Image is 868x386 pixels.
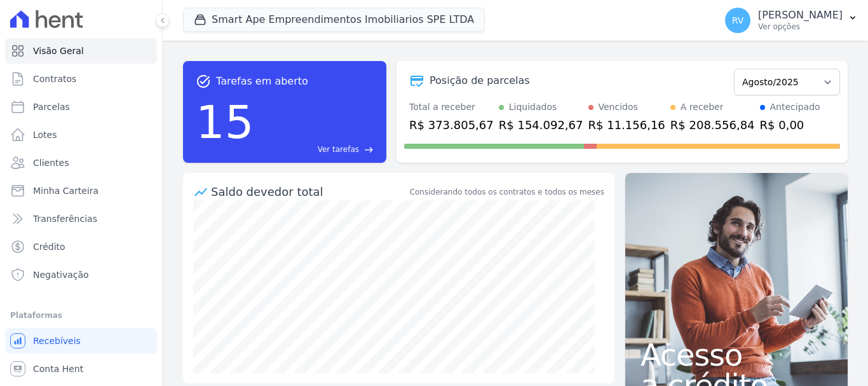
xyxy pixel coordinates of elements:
[715,3,868,38] button: RV [PERSON_NAME] Ver opções
[409,100,494,114] div: Total a receber
[5,234,157,259] a: Crédito
[33,212,97,225] span: Transferências
[33,362,83,375] span: Conta Hent
[5,122,157,148] a: Lotes
[318,144,359,155] span: Ver tarefas
[33,100,70,113] span: Parcelas
[5,178,157,203] a: Minha Carteira
[183,8,485,32] button: Smart Ape Empreendimentos Imobiliarios SPE LTDA
[33,156,69,169] span: Clientes
[33,184,98,197] span: Minha Carteira
[10,308,152,323] div: Plataformas
[732,16,744,25] span: RV
[599,100,638,114] div: Vencidos
[681,100,724,114] div: A receber
[33,128,57,141] span: Lotes
[33,334,81,347] span: Recebíveis
[5,38,157,64] a: Visão Geral
[5,94,157,120] a: Parcelas
[196,89,254,155] div: 15
[770,100,820,114] div: Antecipado
[670,116,755,134] div: R$ 208.556,84
[196,74,211,89] span: task_alt
[5,150,157,176] a: Clientes
[760,116,820,134] div: R$ 0,00
[211,183,407,200] div: Saldo devedor total
[5,328,157,354] a: Recebíveis
[259,144,374,155] a: Ver tarefas east
[758,9,843,22] p: [PERSON_NAME]
[5,206,157,231] a: Transferências
[509,100,557,114] div: Liquidados
[499,116,583,134] div: R$ 154.092,67
[216,74,308,89] span: Tarefas em aberto
[5,262,157,287] a: Negativação
[641,340,832,370] span: Acesso
[33,240,65,253] span: Crédito
[410,186,604,198] div: Considerando todos os contratos e todos os meses
[758,22,843,32] p: Ver opções
[430,73,530,88] div: Posição de parcelas
[5,356,157,382] a: Conta Hent
[409,116,494,134] div: R$ 373.805,67
[33,72,76,85] span: Contratos
[364,145,374,155] span: east
[588,116,665,134] div: R$ 11.156,16
[33,45,84,57] span: Visão Geral
[33,268,89,281] span: Negativação
[5,66,157,92] a: Contratos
